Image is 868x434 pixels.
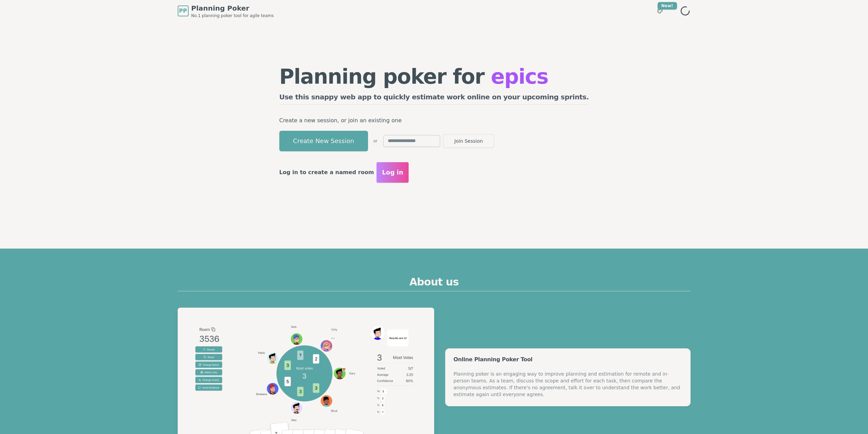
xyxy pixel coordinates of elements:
h1: Planning poker for [279,66,589,87]
button: Log in [377,162,409,183]
div: New! [658,2,677,10]
div: Online Planning Poker Tool [454,357,682,362]
span: epics [491,65,548,88]
span: or [373,138,378,144]
p: Log in to create a named room [279,168,374,177]
p: Create a new session, or join an existing one [279,116,589,125]
button: Join Session [443,134,494,148]
span: No.1 planning poker tool for agile teams [191,13,274,18]
button: Create New Session [279,131,368,151]
a: PPPlanning PokerNo.1 planning poker tool for agile teams [178,3,274,18]
h2: About us [178,276,691,291]
h2: Use this snappy web app to quickly estimate work online on your upcoming sprints. [279,92,589,105]
span: Planning Poker [191,3,274,13]
span: Log in [382,168,403,177]
div: Planning poker is an engaging way to improve planning and estimation for remote and in-person tea... [454,370,682,398]
button: New! [654,5,666,17]
span: PP [179,7,187,15]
